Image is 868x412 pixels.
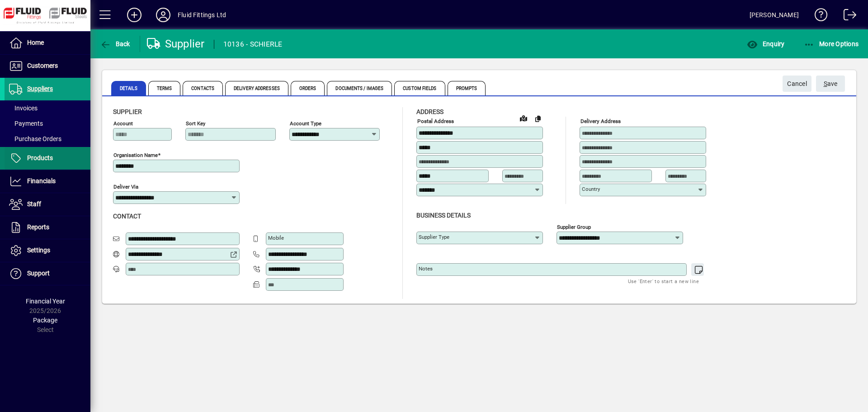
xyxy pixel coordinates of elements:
button: Profile [149,7,178,23]
a: Staff [5,193,90,216]
a: View on map [516,111,531,125]
mat-hint: Use 'Enter' to start a new line [628,276,699,286]
mat-label: Deliver via [113,184,138,190]
a: Home [5,32,90,54]
button: Copy to Delivery address [531,111,545,126]
span: Contact [113,213,141,220]
span: Prompts [448,81,486,95]
span: Invoices [9,104,38,112]
button: Cancel [783,76,811,92]
a: Reports [5,216,90,239]
span: Payments [9,120,43,127]
a: Products [5,147,90,170]
span: Details [111,81,146,95]
span: Settings [27,246,50,254]
button: More Options [802,36,861,52]
mat-label: Mobile [268,235,284,241]
span: Terms [148,81,181,95]
mat-label: Sort key [186,120,205,127]
mat-label: Account [113,120,133,127]
span: Support [27,270,50,277]
mat-label: Country [582,186,600,192]
a: Logout [837,2,857,31]
div: Supplier [147,37,205,51]
a: Payments [5,116,90,131]
span: ave [824,76,838,91]
span: Staff [27,200,41,208]
button: Back [98,36,132,52]
span: Home [27,39,44,46]
mat-label: Supplier group [557,223,591,230]
a: Invoices [5,100,90,116]
span: Delivery Addresses [225,81,288,95]
span: Financial Year [26,298,65,305]
span: More Options [804,40,859,47]
mat-label: Supplier type [419,234,449,240]
div: [PERSON_NAME] [750,8,799,22]
span: Enquiry [747,40,784,47]
a: Support [5,262,90,285]
a: Purchase Orders [5,131,90,147]
span: Cancel [787,76,807,91]
span: S [824,80,827,87]
span: Purchase Orders [9,135,61,142]
a: Customers [5,55,90,77]
mat-label: Account Type [290,120,321,127]
div: Fluid Fittings Ltd [178,8,226,22]
span: Custom Fields [394,81,445,95]
span: Contacts [183,81,223,95]
a: Financials [5,170,90,193]
span: Back [100,40,130,47]
span: Documents / Images [327,81,392,95]
span: Products [27,154,53,161]
button: Save [816,76,845,92]
span: Reports [27,223,49,231]
button: Add [120,7,149,23]
mat-label: Organisation name [113,152,158,158]
span: Supplier [113,108,142,115]
button: Enquiry [745,36,787,52]
mat-label: Notes [419,265,433,272]
a: Knowledge Base [808,2,828,31]
span: Orders [291,81,325,95]
div: 10136 - SCHIERLE [223,37,283,52]
a: Settings [5,239,90,262]
span: Address [416,108,443,115]
span: Business details [416,212,471,219]
span: Financials [27,177,56,185]
span: Customers [27,62,58,69]
span: Suppliers [27,85,53,92]
span: Package [33,317,57,324]
app-page-header-button: Back [90,36,140,52]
